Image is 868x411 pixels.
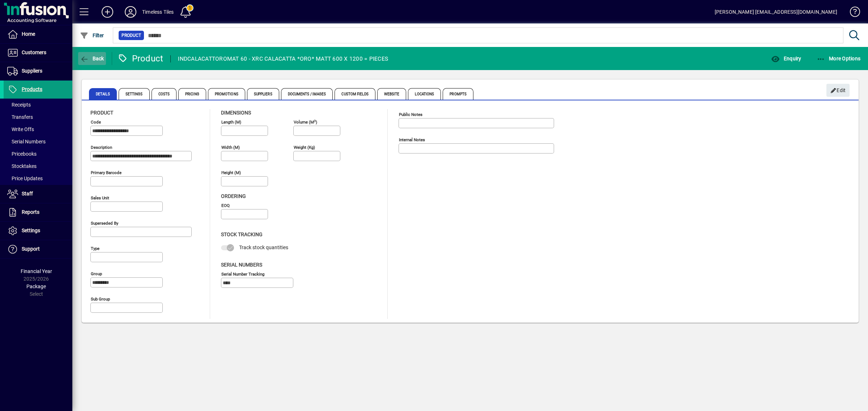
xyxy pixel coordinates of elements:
span: Back [80,56,104,61]
a: Price Updates [4,172,72,185]
span: Reports [22,209,39,215]
a: Receipts [4,99,72,111]
div: Product [118,53,163,64]
a: Home [4,25,72,43]
span: Stock Tracking [221,232,263,237]
span: Settings [119,88,150,100]
span: Edit [830,85,846,96]
button: Add [96,5,119,18]
span: Stocktakes [7,163,37,169]
span: Product [122,32,141,39]
app-page-header-button: Back [72,52,112,65]
button: Back [78,52,106,65]
span: Pricing [178,88,206,100]
span: Support [22,246,40,252]
span: Pricebooks [7,151,37,157]
span: Customers [22,49,46,55]
button: Profile [119,5,142,18]
span: Details [89,88,117,100]
div: Timeless Tiles [142,6,174,18]
span: Prompts [443,88,473,100]
mat-label: Group [91,271,102,276]
span: Product [90,110,113,116]
mat-label: Code [91,120,101,125]
span: Transfers [7,114,33,120]
mat-label: Length (m) [221,120,241,125]
button: Filter [78,29,106,42]
button: Edit [826,84,850,97]
span: Filter [80,33,104,38]
a: Write Offs [4,123,72,135]
sup: 3 [314,119,316,122]
mat-label: EOQ [221,203,230,208]
button: More Options [815,52,863,65]
span: Track stock quantities [239,245,288,250]
span: Suppliers [247,88,279,100]
span: Promotions [208,88,245,100]
button: Enquiry [769,52,803,65]
mat-label: Public Notes [399,112,422,117]
a: Settings [4,222,72,240]
mat-label: Volume (m ) [294,120,317,125]
a: Stocktakes [4,160,72,172]
mat-label: Sales unit [91,195,109,200]
mat-label: Internal Notes [399,137,425,142]
a: Transfers [4,111,72,123]
mat-label: Type [91,246,99,251]
mat-label: Serial Number tracking [221,271,264,276]
span: Ordering [221,193,246,199]
mat-label: Primary barcode [91,170,122,175]
a: Pricebooks [4,148,72,160]
mat-label: Sub group [91,297,110,302]
span: Dimensions [221,110,251,116]
span: More Options [817,56,861,61]
span: Documents / Images [281,88,333,100]
span: Custom Fields [335,88,375,100]
a: Reports [4,203,72,221]
a: Support [4,240,72,258]
span: Financial Year [21,268,52,274]
span: Enquiry [771,56,801,61]
mat-label: Weight (Kg) [294,145,315,150]
span: Receipts [7,102,31,108]
a: Customers [4,44,72,62]
mat-label: Width (m) [221,145,240,150]
span: Price Updates [7,176,43,181]
a: Staff [4,185,72,203]
span: Products [22,86,42,92]
span: Package [26,284,46,289]
span: Settings [22,228,40,233]
span: Locations [408,88,441,100]
span: Serial Numbers [7,139,46,144]
mat-label: Description [91,145,112,150]
span: Staff [22,191,33,196]
div: INDCALACATTOROMAT 60 - XRC CALACATTA *ORO* MATT 600 X 1200 = PIECES [178,53,388,65]
span: Home [22,31,35,37]
div: [PERSON_NAME] [EMAIL_ADDRESS][DOMAIN_NAME] [715,6,837,18]
span: Write Offs [7,126,34,132]
a: Suppliers [4,62,72,80]
span: Website [377,88,407,100]
mat-label: Height (m) [221,170,241,175]
span: Suppliers [22,68,42,74]
mat-label: Superseded by [91,221,118,226]
a: Knowledge Base [844,1,859,25]
a: Serial Numbers [4,135,72,148]
span: Costs [152,88,177,100]
span: Serial Numbers [221,262,262,268]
